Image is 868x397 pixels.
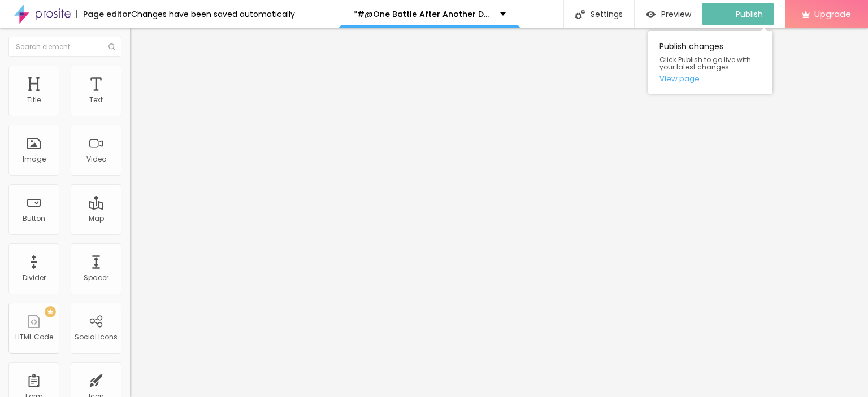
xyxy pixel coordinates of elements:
[575,10,585,19] img: Icone
[108,43,115,50] img: Icone
[353,10,492,18] p: *#@One Battle After Another Download 2025 FullMovie Free English/Hindi
[23,155,46,163] div: Image
[76,10,131,18] div: Page editor
[659,56,761,71] span: Click Publish to go live with your latest changes.
[84,274,108,282] div: Spacer
[659,75,761,82] a: View page
[75,333,118,341] div: Social Icons
[8,37,121,57] input: Search element
[89,215,104,223] div: Map
[736,10,763,19] span: Publish
[131,10,295,18] div: Changes have been saved automatically
[814,9,851,19] span: Upgrade
[661,10,691,19] span: Preview
[702,3,774,25] button: Publish
[15,333,53,341] div: HTML Code
[648,31,772,94] div: Publish changes
[89,96,103,104] div: Text
[23,274,46,282] div: Divider
[27,96,41,104] div: Title
[130,28,868,397] iframe: Editor
[23,215,45,223] div: Button
[646,10,656,19] img: view-1.svg
[635,3,702,25] button: Preview
[86,155,106,163] div: Video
